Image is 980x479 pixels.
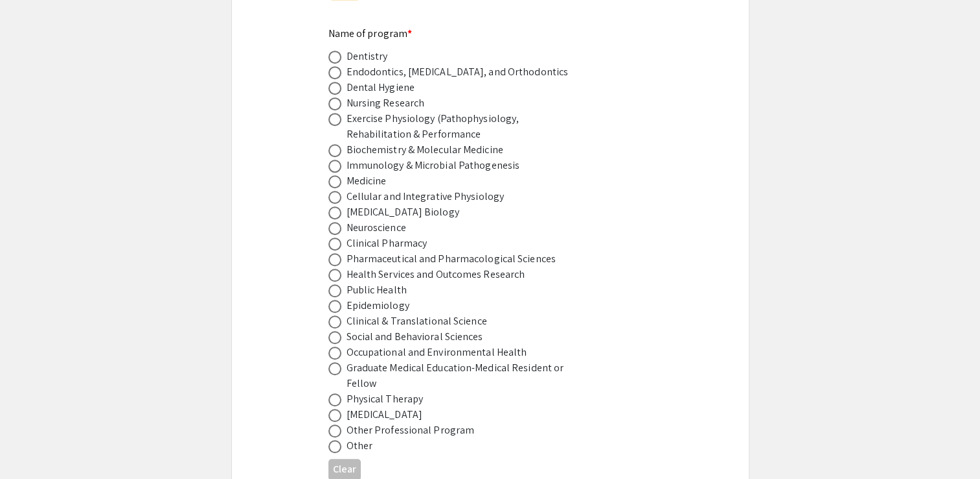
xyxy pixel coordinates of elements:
[347,158,520,173] div: Immunology & Microbial Pathogenesis
[347,111,573,142] div: Exercise Physiology (Pathophysiology, Rehabilitation & Performance
[347,236,427,251] div: Clinical Pharmacy
[347,251,556,267] div: Pharmaceutical and Pharmacological Sciences
[347,282,407,298] div: Public Health
[347,267,525,282] div: Health Services and Outcomes Research
[347,189,505,204] div: Cellular and Integrative Physiology
[347,345,527,360] div: Occupational and Environmental Health
[347,438,373,454] div: Other
[347,173,387,189] div: Medicine
[347,298,409,313] div: Epidemiology
[347,423,475,438] div: Other Professional Program
[347,313,487,329] div: Clinical & Translational Science
[10,421,55,469] iframe: Chat
[347,49,388,64] div: Dentistry
[328,27,413,40] mat-label: Name of program
[347,391,424,407] div: Physical Therapy
[347,360,573,391] div: Graduate Medical Education-Medical Resident or Fellow
[347,220,406,236] div: Neuroscience
[347,329,483,345] div: Social and Behavioral Sciences
[347,64,569,80] div: Endodontics, [MEDICAL_DATA], and Orthodontics
[347,142,503,158] div: Biochemistry & Molecular Medicine
[347,407,422,423] div: [MEDICAL_DATA]
[347,204,459,220] div: [MEDICAL_DATA] Biology
[347,95,425,111] div: Nursing Research
[347,80,415,95] div: Dental Hygiene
